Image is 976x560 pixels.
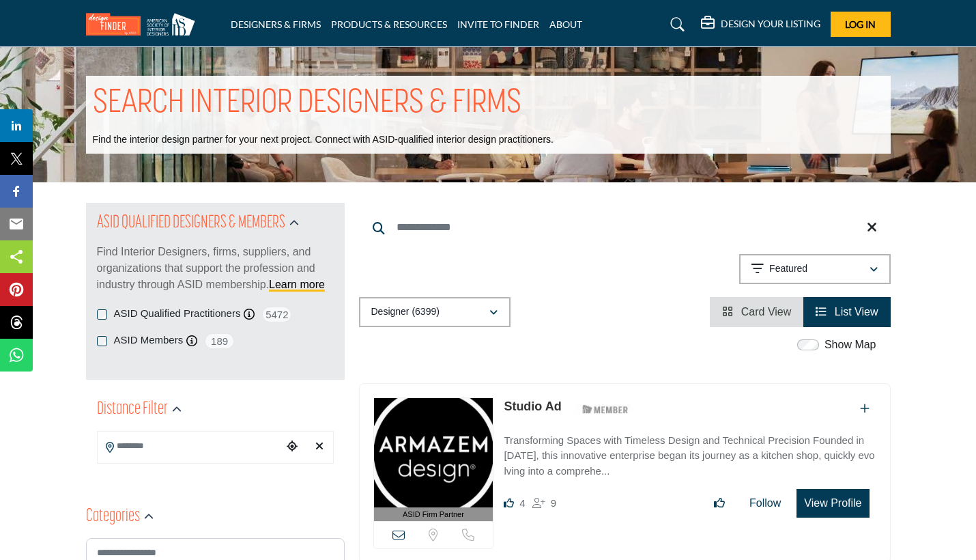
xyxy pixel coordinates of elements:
[705,490,734,517] button: Like listing
[721,18,820,30] h5: DESIGN YOUR LISTING
[403,509,464,520] span: ASID Firm Partner
[741,306,792,318] span: Card View
[549,18,582,30] a: ABOUT
[269,279,325,290] a: Learn more
[824,337,876,353] label: Show Map
[803,297,890,327] li: List View
[860,403,870,415] a: Add To List
[374,398,493,522] a: ASID Firm Partner
[741,490,790,517] button: Follow
[504,397,561,416] p: Studio Ad
[551,497,556,509] span: 9
[504,498,514,508] i: Likes
[504,425,876,479] a: Transforming Spaces with Timeless Design and Technical Precision Founded in [DATE], this innovati...
[835,306,878,318] span: List View
[93,83,521,125] h1: SEARCH INTERIOR DESIGNERS & FIRMS
[359,211,891,244] input: Search Keyword
[86,13,202,36] img: Site Logo
[97,397,168,422] h2: Distance Filter
[796,489,869,518] button: View Profile
[710,297,803,327] li: Card View
[97,244,334,293] p: Find Interior Designers, firms, suppliers, and organizations that support the profession and indu...
[114,306,241,322] label: ASID Qualified Practitioners
[657,14,693,36] a: Search
[371,305,440,319] p: Designer (6399)
[97,309,107,320] input: ASID Qualified Practitioners checkbox
[309,432,330,462] div: Clear search location
[282,432,302,462] div: Choose your current location
[374,398,493,507] img: Studio Ad
[359,297,511,327] button: Designer (6399)
[97,336,107,346] input: ASID Members checkbox
[231,18,321,30] a: DESIGNERS & FIRMS
[114,333,184,348] label: ASID Members
[532,495,556,512] div: Followers
[331,18,447,30] a: PRODUCTS & RESOURCES
[97,211,285,236] h2: ASID QUALIFIED DESIGNERS & MEMBERS
[204,333,235,350] span: 189
[261,306,292,323] span: 5472
[93,133,554,147] p: Find the interior design partner for your next project. Connect with ASID-qualified interior desi...
[769,262,807,276] p: Featured
[701,16,820,33] div: DESIGN YOUR LISTING
[739,254,891,284] button: Featured
[504,400,561,413] a: Studio Ad
[845,18,876,30] span: Log In
[816,306,878,318] a: View List
[831,12,891,37] button: Log In
[457,18,539,30] a: INVITE TO FINDER
[86,505,140,529] h2: Categories
[504,433,876,479] p: Transforming Spaces with Timeless Design and Technical Precision Founded in [DATE], this innovati...
[575,401,636,418] img: ASID Members Badge Icon
[98,433,282,460] input: Search Location
[722,306,791,318] a: View Card
[519,497,525,509] span: 4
